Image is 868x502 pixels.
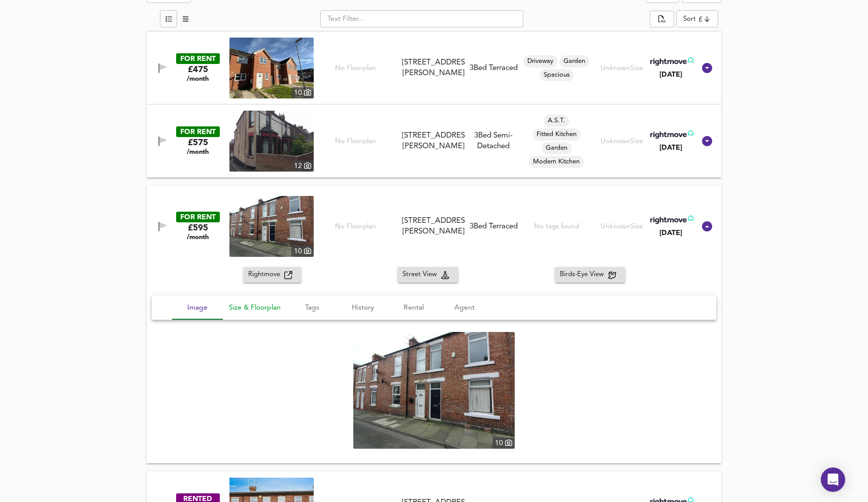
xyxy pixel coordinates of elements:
[147,186,721,267] div: FOR RENT£595 /monthproperty thumbnail 10 No Floorplan[STREET_ADDRESS][PERSON_NAME]3Bed TerracedNo...
[560,269,608,281] span: Birds-Eye View
[821,467,845,492] div: Open Intercom Messenger
[187,233,209,242] span: /month
[492,438,515,449] div: 10
[532,128,581,141] div: Fitted Kitchen
[176,53,220,64] div: FOR RENT
[187,137,209,156] div: £575
[147,267,721,463] div: FOR RENT£595 /monthproperty thumbnail 10 No Floorplan[STREET_ADDRESS][PERSON_NAME]3Bed TerracedNo...
[320,10,523,27] input: Text Filter...
[540,69,574,81] div: Spacious
[335,222,376,231] span: No Floorplan
[523,55,557,68] div: Driveway
[293,302,331,314] span: Tags
[176,212,220,222] div: FOR RENT
[555,267,625,283] button: Birds-Eye View
[701,62,713,74] svg: Show Details
[544,115,569,127] div: A.S.T.
[229,196,314,257] a: property thumbnail 10
[600,222,643,231] div: Unknown Size
[178,302,217,314] span: Image
[291,160,314,172] div: 12
[229,38,314,98] img: property thumbnail
[532,130,581,139] span: Fitted Kitchen
[470,221,518,232] div: 3 Bed Terraced
[648,143,693,153] div: [DATE]
[397,267,458,283] button: Street View
[534,222,579,231] div: No tags found
[402,216,465,238] div: [STREET_ADDRESS][PERSON_NAME]
[445,302,484,314] span: Agent
[291,87,314,98] div: 10
[229,111,314,172] a: property thumbnail 12
[344,302,382,314] span: History
[529,157,584,166] span: Modern Kitchen
[229,196,314,257] img: property thumbnail
[335,137,376,146] span: No Floorplan
[394,302,433,314] span: Rental
[187,75,209,83] span: /month
[291,246,314,257] div: 10
[540,71,574,80] span: Spacious
[187,148,209,156] span: /month
[542,142,572,154] div: Garden
[229,111,314,172] img: property thumbnail
[648,70,693,80] div: [DATE]
[187,64,209,83] div: £475
[402,130,465,152] div: [STREET_ADDRESS][PERSON_NAME]
[335,63,376,73] span: No Floorplan
[523,57,557,66] span: Driveway
[470,63,518,74] div: 3 Bed Terraced
[353,332,515,449] a: property thumbnail 10
[398,57,470,79] div: Douthwaite Road, Bishop Auckland, County Durham, DL14 6QP
[353,332,515,449] img: property thumbnail
[648,228,693,238] div: [DATE]
[402,57,465,79] div: [STREET_ADDRESS][PERSON_NAME]
[701,135,713,147] svg: Show Details
[147,31,721,105] div: FOR RENT£475 /monthproperty thumbnail 10 No Floorplan[STREET_ADDRESS][PERSON_NAME]3Bed TerracedDr...
[559,55,589,68] div: Garden
[559,57,589,66] span: Garden
[676,10,718,27] div: Sort
[243,267,302,283] button: Rightmove
[701,220,713,232] svg: Show Details
[683,14,696,24] div: Sort
[176,126,220,137] div: FOR RENT
[398,130,470,152] div: South View, Bishop Auckland, DL14 7TE
[147,105,721,178] div: FOR RENT£575 /monthproperty thumbnail 12 No Floorplan[STREET_ADDRESS][PERSON_NAME]3Bed Semi-Detac...
[529,156,584,168] div: Modern Kitchen
[544,116,569,125] span: A.S.T.
[600,137,643,146] div: Unknown Size
[187,222,209,242] div: £595
[229,302,281,314] span: Size & Floorplan
[650,11,674,28] div: split button
[542,144,572,153] span: Garden
[403,269,441,281] span: Street View
[470,130,518,152] div: 3 Bed Semi-Detached
[229,38,314,98] a: property thumbnail 10
[248,269,284,281] span: Rightmove
[600,63,643,73] div: Unknown Size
